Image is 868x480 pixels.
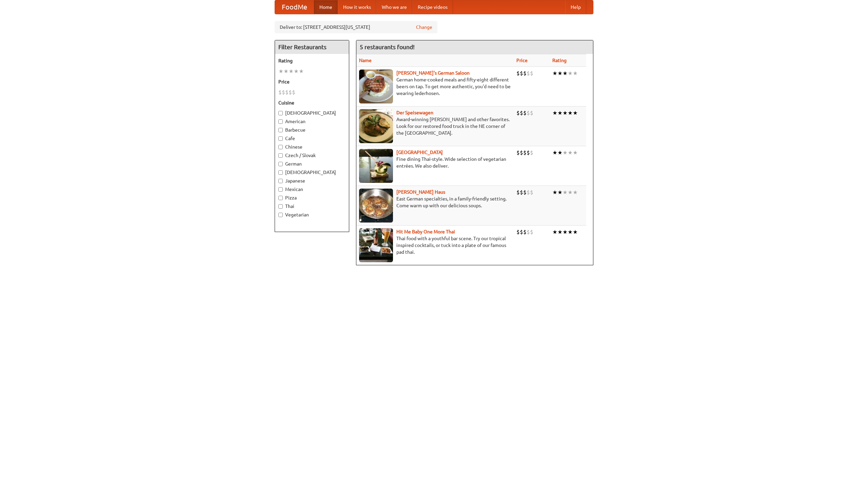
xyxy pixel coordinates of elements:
input: Cafe [278,136,283,141]
a: Name [359,58,372,63]
label: Chinese [278,143,346,150]
input: Thai [278,204,283,209]
li: $ [530,109,533,117]
li: $ [523,189,527,196]
b: [PERSON_NAME]'s German Saloon [396,70,470,76]
li: $ [516,228,520,236]
li: ★ [283,68,289,75]
a: How it works [338,0,376,14]
img: babythai.jpg [359,228,393,262]
input: Vegetarian [278,213,283,217]
a: Hit Me Baby One More Thai [396,229,455,234]
li: ★ [552,228,557,236]
img: kohlhaus.jpg [359,189,393,223]
li: ★ [563,70,568,77]
li: $ [285,89,289,96]
li: ★ [573,189,578,196]
li: ★ [573,228,578,236]
label: American [278,118,346,125]
img: speisewagen.jpg [359,109,393,143]
a: FoodMe [275,0,314,14]
li: ★ [568,149,573,156]
li: ★ [557,149,563,156]
li: ★ [573,109,578,117]
li: ★ [563,189,568,196]
h4: Filter Restaurants [275,40,349,54]
input: [DEMOGRAPHIC_DATA] [278,170,283,175]
li: $ [520,70,523,77]
li: $ [520,109,523,117]
a: Help [565,0,586,14]
ng-pluralize: 5 restaurants found! [360,44,415,50]
li: $ [520,149,523,156]
label: [DEMOGRAPHIC_DATA] [278,110,346,116]
li: ★ [563,228,568,236]
li: $ [527,189,530,196]
input: Japanese [278,179,283,183]
label: Cafe [278,135,346,142]
li: ★ [563,109,568,117]
input: Chinese [278,145,283,149]
p: Fine dining Thai-style. Wide selection of vegetarian entrées. We also deliver. [359,156,511,169]
li: $ [520,189,523,196]
li: ★ [299,68,304,75]
li: $ [523,228,527,236]
li: ★ [573,70,578,77]
li: $ [282,89,285,96]
li: $ [530,70,533,77]
label: German [278,160,346,167]
li: $ [527,228,530,236]
img: esthers.jpg [359,70,393,103]
li: ★ [557,228,563,236]
p: German home-cooked meals and fifty-eight different beers on tap. To get more authentic, you'd nee... [359,76,511,97]
a: Change [416,24,432,31]
a: [GEOGRAPHIC_DATA] [396,150,443,155]
li: ★ [568,228,573,236]
li: $ [523,149,527,156]
li: $ [523,70,527,77]
li: ★ [557,70,563,77]
p: Thai food with a youthful bar scene. Try our tropical inspired cocktails, or tuck into a plate of... [359,235,511,255]
div: Deliver to: [STREET_ADDRESS][US_STATE] [275,21,437,33]
li: $ [530,189,533,196]
label: Japanese [278,177,346,184]
label: Thai [278,203,346,210]
h5: Cuisine [278,99,346,106]
h5: Rating [278,57,346,64]
li: ★ [552,109,557,117]
img: satay.jpg [359,149,393,183]
li: $ [516,149,520,156]
p: Award-winning [PERSON_NAME] and other favorites. Look for our restored food truck in the NE corne... [359,116,511,136]
a: Who we are [376,0,412,14]
li: ★ [568,109,573,117]
input: Czech / Slovak [278,153,283,158]
label: Czech / Slovak [278,152,346,159]
h5: Price [278,78,346,85]
li: ★ [557,189,563,196]
a: Recipe videos [412,0,453,14]
li: ★ [289,68,294,75]
li: $ [530,228,533,236]
label: Barbecue [278,127,346,133]
li: ★ [568,189,573,196]
a: Rating [552,58,567,63]
input: German [278,162,283,166]
li: $ [527,109,530,117]
input: Pizza [278,196,283,200]
li: ★ [557,109,563,117]
a: Der Speisewagen [396,110,433,115]
li: $ [516,189,520,196]
label: Mexican [278,186,346,193]
a: Price [516,58,528,63]
li: ★ [294,68,299,75]
input: [DEMOGRAPHIC_DATA] [278,111,283,115]
li: ★ [552,70,557,77]
li: $ [289,89,292,96]
b: [PERSON_NAME] Haus [396,189,445,195]
li: ★ [563,149,568,156]
li: ★ [278,68,283,75]
li: ★ [573,149,578,156]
